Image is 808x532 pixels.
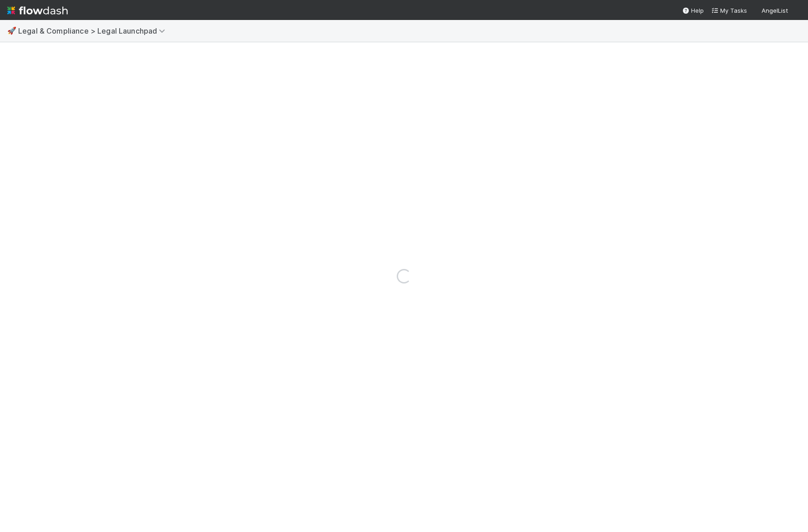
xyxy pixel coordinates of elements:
[711,6,747,15] a: My Tasks
[711,7,747,14] span: My Tasks
[762,7,788,14] span: AngelList
[682,6,704,15] div: Help
[792,6,801,15] img: avatar_2de93f86-b6c7-4495-bfe2-fb093354a53c.png
[7,3,68,18] img: logo-inverted-e16ddd16eac7371096b0.svg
